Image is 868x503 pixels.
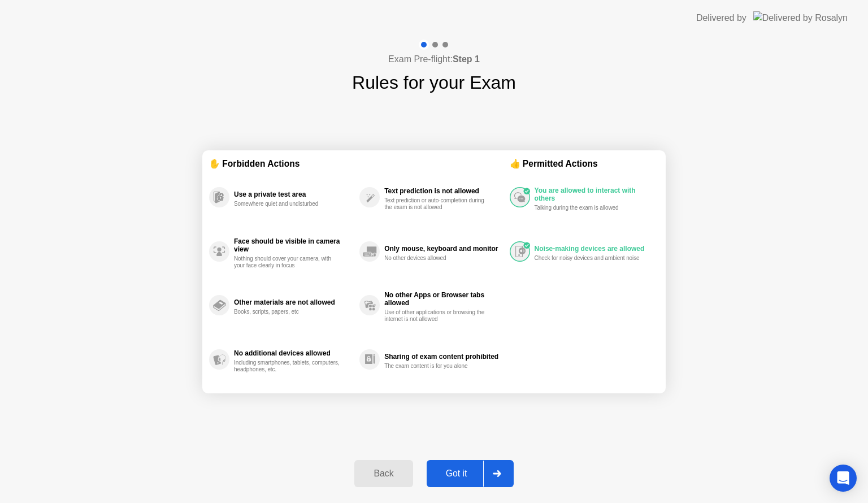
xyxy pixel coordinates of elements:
div: The exam content is for you alone [384,363,491,370]
div: Talking during the exam is allowed [535,205,641,211]
div: Sharing of exam content prohibited [384,353,504,361]
div: Books, scripts, papers, etc [234,309,341,315]
div: Face should be visible in camera view [234,237,354,253]
div: Back [358,469,409,479]
div: Got it [430,469,483,479]
div: No other devices allowed [384,255,491,262]
b: Step 1 [453,54,480,64]
div: No other Apps or Browser tabs allowed [384,291,504,307]
div: Noise-making devices are allowed [535,245,653,253]
div: Only mouse, keyboard and monitor [384,245,504,253]
img: Delivered by Rosalyn [753,11,848,24]
div: Use of other applications or browsing the internet is not allowed [384,309,491,323]
div: Text prediction or auto-completion during the exam is not allowed [384,197,491,211]
div: Check for noisy devices and ambient noise [535,255,641,262]
div: ✋ Forbidden Actions [209,157,510,170]
div: Nothing should cover your camera, with your face clearly in focus [234,255,341,269]
div: Somewhere quiet and undisturbed [234,201,341,207]
div: Including smartphones, tablets, computers, headphones, etc. [234,359,341,373]
div: Other materials are not allowed [234,298,354,306]
button: Got it [427,460,514,487]
div: Open Intercom Messenger [830,465,857,492]
div: Text prediction is not allowed [384,187,504,195]
div: 👍 Permitted Actions [510,157,659,170]
div: Use a private test area [234,190,354,198]
div: No additional devices allowed [234,349,354,357]
div: Delivered by [696,11,747,25]
div: You are allowed to interact with others [535,187,653,202]
h4: Exam Pre-flight: [388,53,480,66]
button: Back [354,460,413,487]
h1: Rules for your Exam [352,69,516,96]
